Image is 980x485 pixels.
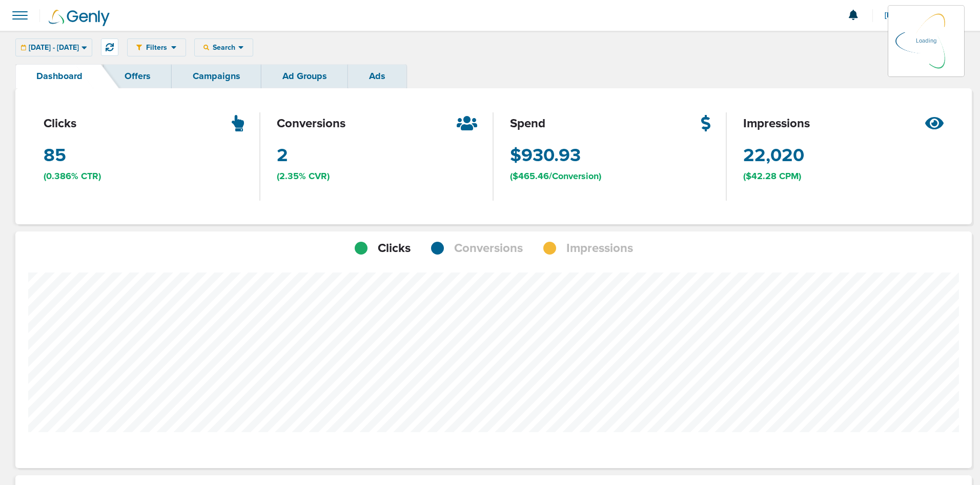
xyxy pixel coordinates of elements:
p: Loading [916,35,936,47]
span: Impressions [566,240,633,257]
span: impressions [743,115,810,132]
span: [PERSON_NAME] [885,12,949,19]
span: 22,020 [743,143,804,168]
span: 85 [44,143,66,168]
span: Clicks [378,240,411,257]
span: ($465.46/Conversion) [510,170,601,183]
span: 2 [277,143,288,168]
span: clicks [44,115,76,132]
img: Genly [49,10,110,26]
a: Offers [104,64,172,88]
span: $930.93 [510,143,581,168]
span: conversions [277,115,345,132]
a: Campaigns [172,64,261,88]
span: (2.35% CVR) [277,170,330,183]
a: Ads [348,64,406,88]
a: Dashboard [15,64,104,88]
span: (0.386% CTR) [44,170,101,183]
span: Conversions [454,240,523,257]
span: ($42.28 CPM) [743,170,801,183]
a: Ad Groups [261,64,348,88]
span: spend [510,115,545,132]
